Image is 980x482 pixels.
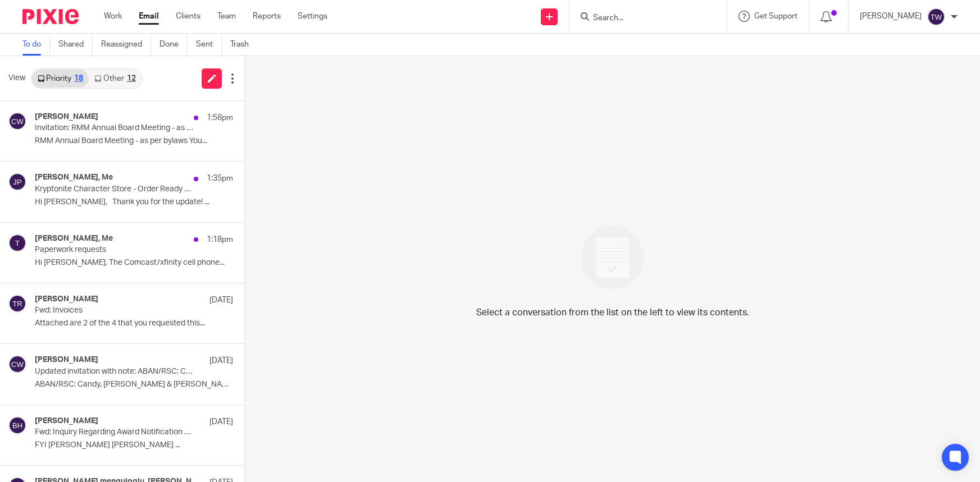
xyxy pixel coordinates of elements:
[74,75,83,82] div: 18
[35,245,194,255] p: Paperwork requests
[22,9,79,24] img: Pixie
[217,11,236,22] a: Team
[35,198,233,207] p: Hi [PERSON_NAME], Thank you for the update! ...
[209,295,233,306] p: [DATE]
[127,75,136,82] div: 12
[209,416,233,428] p: [DATE]
[22,34,50,56] a: To do
[927,8,945,26] img: svg%3E
[476,306,749,319] p: Select a conversation from the list on the left to view its contents.
[8,416,26,434] img: svg%3E
[89,70,141,88] a: Other12
[176,11,200,22] a: Clients
[101,34,151,56] a: Reassigned
[35,428,194,437] p: Fwd: Inquiry Regarding Award Notification and Fund Availability
[592,13,693,24] input: Search
[139,11,159,22] a: Email
[573,219,651,297] img: image
[8,173,26,191] img: svg%3E
[35,319,233,328] p: Attached are 2 of the 4 that you requested this...
[8,355,26,373] img: svg%3E
[35,234,113,244] h4: [PERSON_NAME], Me
[230,34,257,56] a: Trash
[58,34,93,56] a: Shared
[754,12,797,20] span: Get Support
[860,11,922,22] p: [PERSON_NAME]
[32,70,89,88] a: Priority18
[35,380,233,389] p: ABAN/RSC: Candy, [PERSON_NAME] & [PERSON_NAME] You have...
[35,355,98,365] h4: [PERSON_NAME]
[35,136,233,146] p: RMM Annual Board Meeting - as per bylaws You...
[8,72,25,84] span: View
[298,11,327,22] a: Settings
[207,112,233,123] p: 1:58pm
[35,112,98,122] h4: [PERSON_NAME]
[207,234,233,245] p: 1:18pm
[35,185,194,194] p: Kryptonite Character Store - Order Ready to Ship [DATE]
[35,367,194,377] p: Updated invitation with note: ABAN/RSC: Candy, [PERSON_NAME] & [PERSON_NAME] @ [DATE] 2pm - 3:20p...
[253,11,281,22] a: Reports
[8,295,26,313] img: svg%3E
[159,34,188,56] a: Done
[35,295,98,304] h4: [PERSON_NAME]
[8,234,26,252] img: svg%3E
[35,306,194,315] p: Fwd: Invoices
[207,173,233,184] p: 1:35pm
[35,173,113,182] h4: [PERSON_NAME], Me
[209,355,233,366] p: [DATE]
[8,112,26,130] img: svg%3E
[104,11,122,22] a: Work
[35,258,233,268] p: Hi [PERSON_NAME], The Comcast/xfinity cell phone...
[35,440,233,450] p: FYI [PERSON_NAME] [PERSON_NAME] ...
[196,34,222,56] a: Sent
[35,416,98,426] h4: [PERSON_NAME]
[35,123,194,133] p: Invitation: RMM Annual Board Meeting - as per bylaws @ [DATE] ([PERSON_NAME])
